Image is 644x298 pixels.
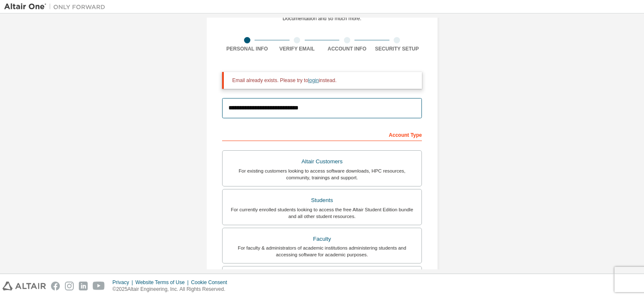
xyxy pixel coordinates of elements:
div: For currently enrolled students looking to access the free Altair Student Edition bundle and all ... [228,206,416,220]
div: Account Info [322,45,372,52]
img: Altair One [4,3,110,11]
div: For existing customers looking to access software downloads, HPC resources, community, trainings ... [228,168,416,181]
div: Personal Info [222,45,272,52]
div: Privacy [113,279,135,286]
div: Email already exists. Please try to instead. [232,77,415,84]
a: login [308,77,319,83]
p: © 2025 Altair Engineering, Inc. All Rights Reserved. [113,286,232,293]
div: Verify Email [272,45,322,52]
img: linkedin.svg [79,282,88,290]
img: instagram.svg [65,282,74,290]
img: altair_logo.svg [3,282,46,290]
div: Website Terms of Use [135,279,191,286]
div: Cookie Consent [191,279,232,286]
div: Account Type [222,128,422,141]
img: facebook.svg [51,282,60,290]
div: Students [228,194,416,206]
div: For faculty & administrators of academic institutions administering students and accessing softwa... [228,245,416,258]
div: Faculty [228,233,416,245]
div: Altair Customers [228,156,416,168]
div: Security Setup [372,45,422,52]
img: youtube.svg [93,282,105,290]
